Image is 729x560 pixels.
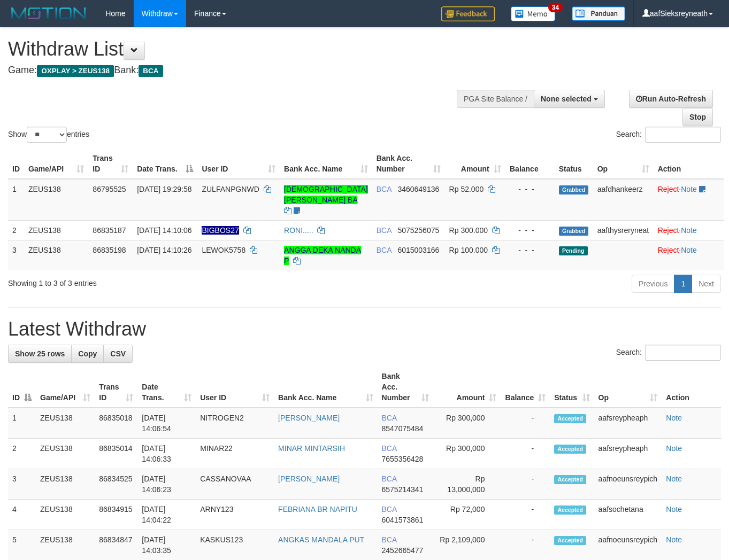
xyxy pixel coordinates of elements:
[139,65,163,77] span: BCA
[382,505,397,514] span: BCA
[196,500,274,530] td: ARNY123
[505,149,555,179] th: Balance
[95,500,137,530] td: 86834915
[202,226,239,235] span: Nama rekening ada tanda titik/strip, harap diedit
[658,246,679,254] a: Reject
[654,149,724,179] th: Action
[572,6,625,21] img: panduan.png
[682,108,713,126] a: Stop
[382,516,424,524] span: Copy 6041573861 to clipboard
[95,469,137,500] td: 86834525
[594,367,662,408] th: Op: activate to sort column ascending
[24,179,88,221] td: ZEUS138
[8,5,89,21] img: MOTION_logo.png
[510,184,550,195] div: - - -
[433,408,501,439] td: Rp 300,000
[681,226,697,235] a: Note
[93,226,126,235] span: 86835187
[510,225,550,236] div: - - -
[377,226,392,235] span: BCA
[95,367,137,408] th: Trans ID: activate to sort column ascending
[666,505,682,514] a: Note
[8,127,89,143] label: Show entries
[137,185,191,193] span: [DATE] 19:29:58
[8,220,24,240] td: 2
[645,127,721,143] input: Search:
[666,414,682,422] a: Note
[137,469,196,500] td: [DATE] 14:06:23
[382,414,397,422] span: BCA
[137,439,196,469] td: [DATE] 14:06:33
[278,535,364,544] a: ANGKAS MANDALA PUT
[632,275,674,293] a: Previous
[24,149,88,179] th: Game/API: activate to sort column ascending
[280,149,372,179] th: Bank Acc. Name: activate to sort column ascending
[555,149,593,179] th: Status
[593,179,654,221] td: aafdhankeerz
[382,444,397,453] span: BCA
[510,245,550,255] div: - - -
[616,127,721,143] label: Search:
[501,367,550,408] th: Balance: activate to sort column ascending
[137,408,196,439] td: [DATE] 14:06:54
[654,179,724,221] td: ·
[196,469,274,500] td: CASSANOVAA
[103,345,133,363] a: CSV
[36,469,95,500] td: ZEUS138
[645,345,721,361] input: Search:
[197,149,280,179] th: User ID: activate to sort column ascending
[662,367,721,408] th: Action
[88,149,133,179] th: Trans ID: activate to sort column ascending
[658,185,679,193] a: Reject
[284,226,313,235] a: RONI.....
[8,65,475,76] h4: Game: Bank:
[658,226,679,235] a: Reject
[554,475,586,484] span: Accepted
[594,500,662,530] td: aafsochetana
[654,220,724,240] td: ·
[441,6,495,21] img: Feedback.jpg
[397,226,439,235] span: Copy 5075256075 to clipboard
[274,367,377,408] th: Bank Acc. Name: activate to sort column ascending
[594,408,662,439] td: aafsreypheaph
[433,469,501,500] td: Rp 13,000,000
[24,220,88,240] td: ZEUS138
[8,274,296,289] div: Showing 1 to 3 of 3 entries
[196,439,274,469] td: MINAR22
[501,500,550,530] td: -
[8,500,36,530] td: 4
[594,469,662,500] td: aafnoeunsreypich
[278,444,345,453] a: MINAR MINTARSIH
[278,475,340,483] a: [PERSON_NAME]
[137,226,191,235] span: [DATE] 14:10:06
[554,536,586,545] span: Accepted
[594,439,662,469] td: aafsreypheaph
[433,367,501,408] th: Amount: activate to sort column ascending
[501,408,550,439] td: -
[278,414,340,422] a: [PERSON_NAME]
[36,408,95,439] td: ZEUS138
[36,439,95,469] td: ZEUS138
[24,240,88,270] td: ZEUS138
[559,227,589,236] span: Grabbed
[137,367,196,408] th: Date Trans.: activate to sort column ascending
[457,90,534,108] div: PGA Site Balance /
[95,439,137,469] td: 86835014
[93,185,126,193] span: 86795525
[382,424,424,433] span: Copy 8547075484 to clipboard
[284,246,361,265] a: ANGGA DEKA NANDA P
[27,127,67,143] select: Showentries
[8,469,36,500] td: 3
[196,367,274,408] th: User ID: activate to sort column ascending
[8,38,475,60] h1: Withdraw List
[554,445,586,454] span: Accepted
[37,65,114,77] span: OXPLAY > ZEUS138
[8,240,24,270] td: 3
[593,220,654,240] td: aafthysreryneat
[433,500,501,530] td: Rp 72,000
[554,414,586,423] span: Accepted
[8,367,36,408] th: ID: activate to sort column descending
[629,90,713,108] a: Run Auto-Refresh
[511,6,556,21] img: Button%20Memo.svg
[8,318,721,340] h1: Latest Withdraw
